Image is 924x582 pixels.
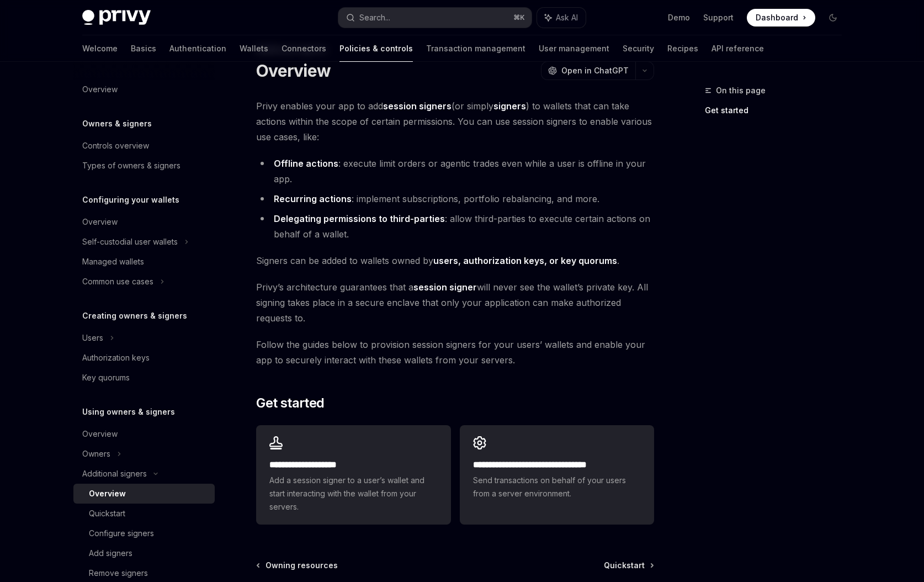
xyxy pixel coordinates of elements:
span: Follow the guides below to provision session signers for your users’ wallets and enable your app ... [256,337,654,368]
div: Authorization keys [82,351,150,364]
a: Overview [73,484,215,504]
span: On this page [716,84,766,97]
button: Ask AI [537,8,586,28]
strong: session signers [383,100,452,112]
div: Managed wallets [82,255,144,268]
strong: Recurring actions [274,193,352,204]
a: Quickstart [73,504,215,523]
div: Search... [359,11,390,24]
div: Add signers [89,547,132,560]
li: : implement subscriptions, portfolio rebalancing, and more. [256,191,654,207]
a: Overview [73,424,215,444]
strong: session signer [413,282,477,293]
div: Overview [82,215,118,229]
h5: Configuring your wallets [82,193,179,207]
div: Overview [89,487,126,500]
span: Get started [256,394,324,412]
li: : execute limit orders or agentic trades even while a user is offline in your app. [256,156,654,187]
h5: Creating owners & signers [82,309,187,322]
button: Search...⌘K [338,8,532,28]
li: : allow third-parties to execute certain actions on behalf of a wallet. [256,211,654,242]
span: ⌘ K [513,13,525,22]
h5: Owners & signers [82,117,152,130]
span: Send transactions on behalf of your users from a server environment. [473,474,641,500]
span: Privy’s architecture guarantees that a will never see the wallet’s private key. All signing takes... [256,279,654,326]
a: users, authorization keys, or key quorums [433,255,617,267]
div: Remove signers [89,567,148,580]
a: Policies & controls [339,35,413,62]
span: Ask AI [556,12,578,23]
a: Get started [705,102,851,119]
div: Owners [82,447,110,461]
button: Open in ChatGPT [541,61,635,80]
span: Privy enables your app to add (or simply ) to wallets that can take actions within the scope of c... [256,98,654,145]
div: Types of owners & signers [82,159,180,172]
img: dark logo [82,10,151,25]
a: Transaction management [426,35,525,62]
a: Quickstart [604,560,653,571]
span: Dashboard [756,12,798,23]
a: Key quorums [73,368,215,388]
a: Recipes [667,35,698,62]
a: User management [539,35,609,62]
strong: Delegating permissions to third-parties [274,213,445,224]
a: Welcome [82,35,118,62]
h5: Using owners & signers [82,405,175,419]
span: Owning resources [265,560,338,571]
div: Configure signers [89,527,154,540]
a: Security [623,35,654,62]
a: Wallets [240,35,268,62]
a: Overview [73,212,215,232]
div: Additional signers [82,467,147,480]
span: Signers can be added to wallets owned by . [256,253,654,268]
a: Authorization keys [73,348,215,368]
a: Add signers [73,543,215,563]
strong: signers [493,100,526,112]
a: Connectors [282,35,326,62]
div: Quickstart [89,507,125,520]
strong: Offline actions [274,158,338,169]
div: Controls overview [82,139,149,152]
a: **** **** **** *****Add a session signer to a user’s wallet and start interacting with the wallet... [256,425,450,525]
div: Common use cases [82,275,153,288]
a: Types of owners & signers [73,156,215,176]
span: Add a session signer to a user’s wallet and start interacting with the wallet from your servers. [269,474,437,514]
div: Key quorums [82,371,130,384]
div: Users [82,331,103,345]
div: Overview [82,427,118,441]
a: Configure signers [73,523,215,543]
a: Dashboard [747,9,815,27]
span: Quickstart [604,560,645,571]
h1: Overview [256,61,331,81]
div: Self-custodial user wallets [82,235,178,248]
button: Toggle dark mode [824,9,842,27]
a: Overview [73,80,215,99]
a: API reference [711,35,764,62]
div: Overview [82,83,118,96]
a: Managed wallets [73,252,215,272]
span: Open in ChatGPT [561,65,629,76]
a: Controls overview [73,136,215,156]
a: Demo [668,12,690,23]
a: Authentication [169,35,226,62]
a: Owning resources [257,560,338,571]
a: Basics [131,35,156,62]
a: Support [703,12,734,23]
